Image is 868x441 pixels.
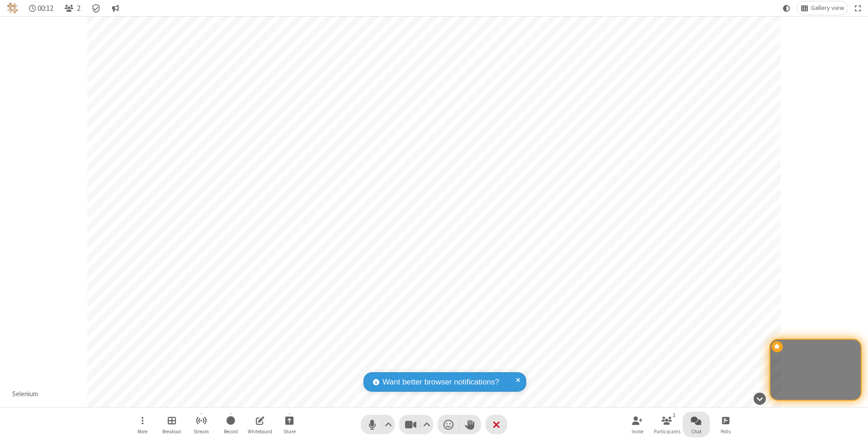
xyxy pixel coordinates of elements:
[486,415,507,434] button: End or leave meeting
[721,429,731,434] span: Polls
[399,415,433,434] button: Stop video (⌘+Shift+V)
[108,1,123,15] button: Conversation
[137,429,147,434] span: More
[382,376,499,388] span: Want better browser notifications?
[654,429,680,434] span: Participants
[276,412,303,437] button: Start sharing
[438,415,459,434] button: Send a reaction
[162,429,181,434] span: Breakout
[61,1,84,15] button: Open participant list
[9,389,42,399] div: Selenium
[624,412,651,437] button: Invite participants (⌘+Shift+I)
[193,429,209,434] span: Stream
[25,1,57,15] div: Timer
[217,412,244,437] button: Start recording
[691,429,702,434] span: Chat
[750,388,769,409] button: Hide
[129,412,156,437] button: Open menu
[712,412,739,437] button: Open poll
[653,412,680,437] button: Open participant list
[382,415,395,434] button: Audio settings
[632,429,643,434] span: Invite
[7,3,18,14] img: QA Selenium DO NOT DELETE OR CHANGE
[683,412,710,437] button: Open chat
[248,429,272,434] span: Whiteboard
[77,4,80,13] span: 2
[38,4,53,13] span: 00:12
[670,411,678,419] div: 2
[224,429,238,434] span: Record
[361,415,395,434] button: Mute (⌘+Shift+A)
[851,1,865,15] button: Fullscreen
[797,1,848,15] button: Change layout
[459,415,481,434] button: Raise hand
[811,5,844,12] span: Gallery view
[421,415,433,434] button: Video setting
[246,412,274,437] button: Open shared whiteboard
[88,1,105,15] div: Meeting details Encryption enabled
[188,412,215,437] button: Start streaming
[283,429,296,434] span: Share
[779,1,794,15] button: Using system theme
[158,412,185,437] button: Manage Breakout Rooms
